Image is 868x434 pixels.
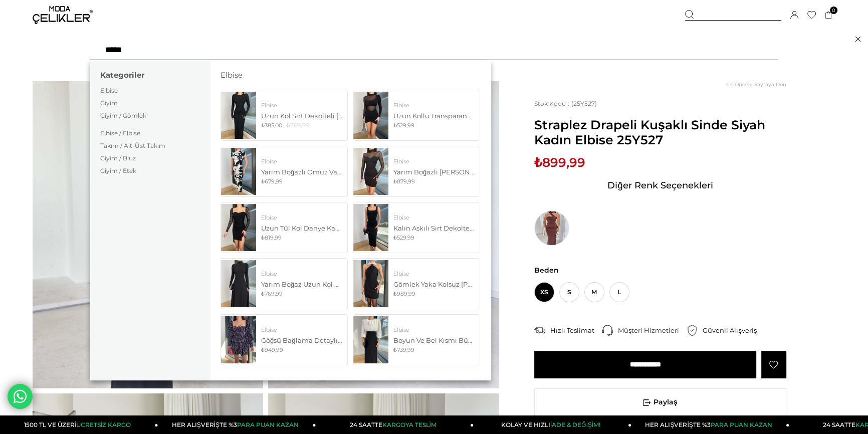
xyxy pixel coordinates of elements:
[90,70,210,80] h3: Kategoriler
[393,346,414,353] span: ₺739,99
[221,316,256,363] img: yadiel-elbise-24y058-a-411d.jpg
[559,282,579,302] span: S
[261,214,342,221] div: Elbise
[221,90,348,141] a: Elbise Uzun Kol Sırt Dekolteli [PERSON_NAME] Siyah Maxi Elbise 24Y044 ₺385,00 ₺769,99
[534,100,571,107] span: Stok Kodu
[353,204,388,251] img: telli-elbise-24y056-67-415.jpg
[286,121,309,129] span: ₺769,99
[100,129,140,137] a: Elbise / Elbise
[393,336,475,345] div: Boyun Ve Bel Kısmı Büzgü Detaylı Belden Oturtmalı Keliy Kadın Siyah Elbise 24Y049
[703,326,764,335] div: Güvenli Alışveriş
[393,178,415,185] span: ₺879,99
[382,421,437,428] span: KARGOYA TESLİM
[602,325,613,336] img: call-center.png
[353,202,480,253] a: Elbise Kalın Askılı Sırt Dekolteli Telli Kadın Siyah Elbise 24Y056 ₺529,99
[393,111,475,120] div: Uzun Kollu Transparan Detaylı Eteği Drapeli [PERSON_NAME] Siyah Mini Elbise 24Y040
[534,155,585,170] span: ₺899,99
[393,158,475,165] div: Elbise
[535,389,786,415] span: Paylaş
[261,346,283,353] span: ₺949,99
[221,258,348,309] a: Elbise Yarım Boğaz Uzun Kol Eteği Geniş [PERSON_NAME] Siyah Elbise 24Y052 ₺769,99
[534,282,554,302] span: XS
[607,177,713,193] span: Diğer Renk Seçenekleri
[100,99,118,107] a: Giyim
[393,280,475,289] div: Gömlek Yaka Kolsuz [PERSON_NAME] Siyah Mini Elbise 24Y045
[393,102,475,109] div: Elbise
[353,146,480,197] a: Elbise Yarım Boğazlı [PERSON_NAME] Siyah Transparan Mini Elbise 24Y041 ₺879,99
[825,12,832,19] a: 0
[830,7,837,14] span: 0
[534,210,569,246] img: Straplez Drapeli Kuşaklı Sinde Kahve Kadın Elbise 25Y527
[316,415,474,434] a: 24 SAATTEKARGOYA TESLİM
[261,224,342,233] div: Uzun Tül Kol Danye Kadın Siyah Mini Elbise 24Y051
[534,117,786,147] span: Straplez Drapeli Kuşaklı Sinde Siyah Kadın Elbise 25Y527
[237,421,299,428] span: PARA PUAN KAZAN
[221,314,348,365] a: Elbise Göğsü Bağlama Detaylı Balon Kol Eteği Katlı [PERSON_NAME] Lacivert Elbise 24Y058 ₺949,99
[261,290,283,297] span: ₺769,99
[158,415,316,434] a: HER ALIŞVERİŞTE %3PARA PUAN KAZAN
[584,282,604,302] span: M
[100,112,146,119] a: Giyim / Gömlek
[393,122,414,129] span: ₺529,99
[261,102,342,109] div: Elbise
[261,336,342,345] div: Göğsü Bağlama Detaylı Balon Kol Eteği Katlı [PERSON_NAME] Lacivert Elbise 24Y058
[100,87,118,94] a: Elbise
[534,325,545,336] img: shipping.png
[609,282,629,302] span: L
[393,214,475,221] div: Elbise
[261,167,342,176] div: Yarım Boğazlı Omuz Vatkalı Kolsuz [PERSON_NAME] Renkli Desenli Elbise 24Y019
[534,266,786,275] span: Beden
[353,148,388,194] img: wendy-transparan-mini-elbise-24y041-43c3-9.jpg
[100,142,165,149] a: Takım / Alt-Üst Takım
[33,81,263,388] img: Straplez Drapeli Kuşaklı Sinde Siyah Kadın Elbise 25Y527
[550,326,602,335] div: Hızlı Teslimat
[221,148,256,194] img: talinda-elbise-24y019--4803-.jpg
[474,415,631,434] a: KOLAY VE HIZLIİADE & DEĞİŞİM!
[221,70,481,80] h3: Elbise
[393,290,415,297] span: ₺989,99
[534,100,597,107] span: (25Y527)
[261,122,282,129] span: ₺385,00
[221,146,348,197] a: Elbise Yarım Boğazlı Omuz Vatkalı Kolsuz [PERSON_NAME] Renkli Desenli Elbise 24Y019 ₺679,99
[261,111,342,120] div: Uzun Kol Sırt Dekolteli [PERSON_NAME] Siyah Maxi Elbise 24Y044
[261,178,283,185] span: ₺679,99
[761,351,786,378] a: Favorilere Ekle
[261,158,342,165] div: Elbise
[221,202,348,253] a: Elbise Uzun Tül Kol Danye Kadın Siyah Mini Elbise 24Y051 ₺819,99
[100,154,136,162] a: Giyim / Bluz
[353,92,388,138] img: louise-elbise-24y040--87d4-.jpg
[353,90,480,141] a: Elbise Uzun Kollu Transparan Detaylı Eteği Drapeli [PERSON_NAME] Siyah Mini Elbise 24Y040 ₺529,99
[261,280,342,289] div: Yarım Boğaz Uzun Kol Eteği Geniş [PERSON_NAME] Siyah Elbise 24Y052
[221,92,256,138] img: aymen-elbise-24y044-3d7-a1.jpg
[261,326,342,333] div: Elbise
[353,260,388,307] img: sohaib-elbise-24y045-128-b9.jpg
[393,167,475,176] div: Yarım Boğazlı [PERSON_NAME] Siyah Transparan Mini Elbise 24Y041
[393,326,475,333] div: Elbise
[393,270,475,277] div: Elbise
[1,415,158,434] a: 1500 TL VE ÜZERİÜCRETSİZ KARGO
[393,234,414,241] span: ₺529,99
[100,167,136,174] a: Giyim / Etek
[76,421,131,428] span: ÜCRETSİZ KARGO
[353,258,480,309] a: Elbise Gömlek Yaka Kolsuz [PERSON_NAME] Siyah Mini Elbise 24Y045 ₺989,99
[550,421,600,428] span: İADE & DEĞİŞİM!
[221,204,256,251] img: danye-elbise-24y051-4fb4-e.jpg
[618,326,687,335] div: Müşteri Hizmetleri
[687,325,698,336] img: security.png
[393,224,475,233] div: Kalın Askılı Sırt Dekolteli Telli Kadın Siyah Elbise 24Y056
[261,270,342,277] div: Elbise
[711,421,772,428] span: PARA PUAN KAZAN
[221,260,256,307] img: berni-elbise-24y052-e697cf.jpg
[631,415,789,434] a: HER ALIŞVERİŞTE %3PARA PUAN KAZAN
[353,316,388,363] img: keliy-elbise-24y049-1-4257.jpg
[726,81,786,88] a: < < Önceki Sayfaya Dön
[261,234,282,241] span: ₺819,99
[33,6,93,24] img: logo
[353,314,480,365] a: Elbise Boyun Ve Bel Kısmı Büzgü Detaylı Belden Oturtmalı Keliy Kadın Siyah Elbise 24Y049 ₺739,99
